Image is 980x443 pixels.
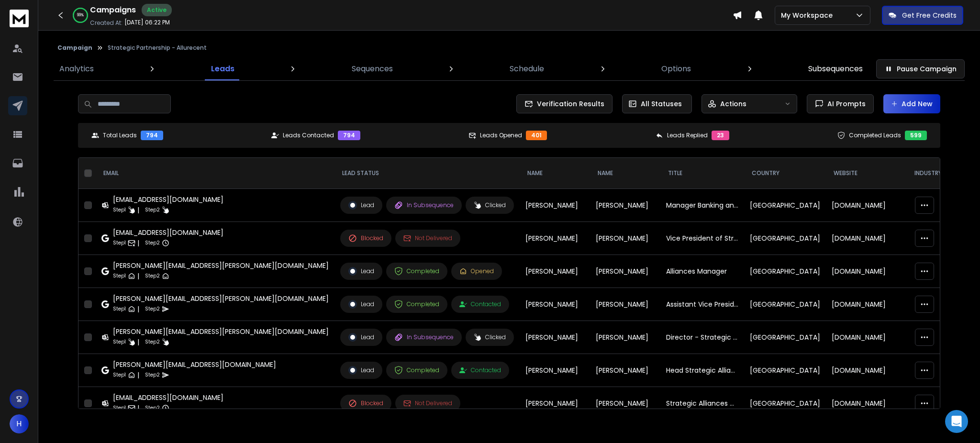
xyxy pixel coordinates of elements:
[348,366,374,375] div: Lead
[660,222,744,255] td: Vice President of Strategic Alliances
[338,131,360,140] div: 794
[744,158,826,189] th: country
[660,387,744,420] td: Strategic Alliances Manager || nStore || ONDC
[510,63,544,75] p: Schedule
[59,63,94,75] p: Analytics
[902,11,957,20] p: Get Free Credits
[394,300,439,309] div: Completed
[533,99,604,109] span: Verification Results
[660,354,744,387] td: Head Strategic Alliances & Channels
[113,294,329,303] div: [PERSON_NAME][EMAIL_ADDRESS][PERSON_NAME][DOMAIN_NAME]
[826,255,907,288] td: [DOMAIN_NAME]
[142,4,172,16] div: Active
[352,63,393,75] p: Sequences
[849,132,901,139] p: Completed Leads
[590,354,660,387] td: [PERSON_NAME]
[802,57,869,80] a: Subsequences
[660,321,744,354] td: Director - Strategic Alliances & Channel Development
[660,189,744,222] td: Manager Banking and Strategic Alliances South
[137,403,139,413] p: |
[520,222,590,255] td: [PERSON_NAME]
[54,57,100,80] a: Analytics
[348,333,374,342] div: Lead
[590,387,660,420] td: [PERSON_NAME]
[712,131,729,140] div: 23
[905,131,927,140] div: 599
[590,288,660,321] td: [PERSON_NAME]
[826,321,907,354] td: [DOMAIN_NAME]
[520,288,590,321] td: [PERSON_NAME]
[660,158,744,189] th: title
[590,222,660,255] td: [PERSON_NAME]
[145,304,160,314] p: Step 2
[137,205,139,215] p: |
[205,57,240,80] a: Leads
[348,300,374,309] div: Lead
[90,19,122,27] p: Created At:
[348,234,383,243] div: Blocked
[459,366,501,374] div: Contacted
[137,238,139,248] p: |
[145,370,160,380] p: Step 2
[520,189,590,222] td: [PERSON_NAME]
[744,222,826,255] td: [GEOGRAPHIC_DATA]
[113,370,126,380] p: Step 1
[145,271,160,281] p: Step 2
[348,399,383,408] div: Blocked
[141,131,163,140] div: 794
[10,414,29,433] button: H
[826,288,907,321] td: [DOMAIN_NAME]
[348,201,374,210] div: Lead
[113,337,126,347] p: Step 1
[103,132,137,139] p: Total Leads
[744,387,826,420] td: [GEOGRAPHIC_DATA]
[744,288,826,321] td: [GEOGRAPHIC_DATA]
[113,327,329,336] div: [PERSON_NAME][EMAIL_ADDRESS][PERSON_NAME][DOMAIN_NAME]
[520,255,590,288] td: [PERSON_NAME]
[808,63,863,75] p: Subsequences
[394,366,439,375] div: Completed
[394,267,439,276] div: Completed
[826,354,907,387] td: [DOMAIN_NAME]
[504,57,550,80] a: Schedule
[113,228,223,237] div: [EMAIL_ADDRESS][DOMAIN_NAME]
[145,403,160,413] p: Step 2
[211,63,234,75] p: Leads
[720,99,746,109] p: Actions
[113,403,126,413] p: Step 1
[77,12,84,18] p: 99 %
[403,234,452,242] div: Not Delivered
[826,387,907,420] td: [DOMAIN_NAME]
[480,132,522,139] p: Leads Opened
[474,333,506,341] div: Clicked
[824,99,866,109] span: AI Prompts
[57,44,92,52] button: Campaign
[96,158,334,189] th: EMAIL
[520,158,590,189] th: NAME
[145,238,160,248] p: Step 2
[113,205,126,215] p: Step 1
[945,410,968,433] div: Open Intercom Messenger
[137,271,139,281] p: |
[826,222,907,255] td: [DOMAIN_NAME]
[348,267,374,276] div: Lead
[826,158,907,189] th: website
[744,354,826,387] td: [GEOGRAPHIC_DATA]
[744,255,826,288] td: [GEOGRAPHIC_DATA]
[590,158,660,189] th: name
[520,387,590,420] td: [PERSON_NAME]
[641,99,682,109] p: All Statuses
[807,94,874,113] button: AI Prompts
[656,57,697,80] a: Options
[883,94,940,113] button: Add New
[667,132,708,139] p: Leads Replied
[145,205,160,215] p: Step 2
[145,337,160,347] p: Step 2
[113,238,126,248] p: Step 1
[781,11,836,20] p: My Workspace
[590,189,660,222] td: [PERSON_NAME]
[744,321,826,354] td: [GEOGRAPHIC_DATA]
[590,255,660,288] td: [PERSON_NAME]
[516,94,612,113] button: Verification Results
